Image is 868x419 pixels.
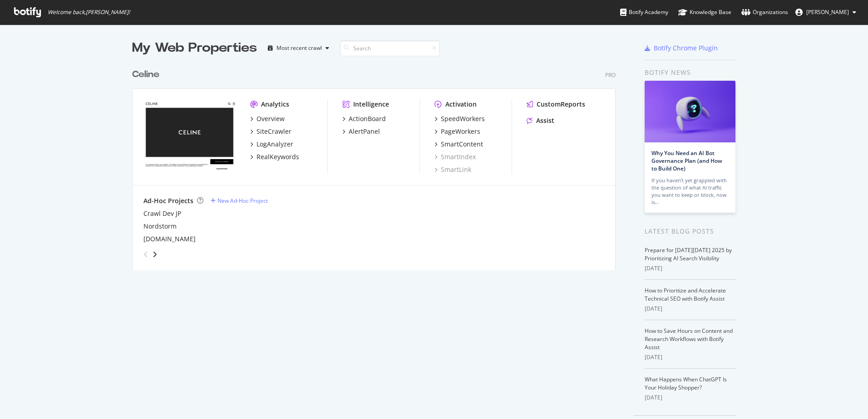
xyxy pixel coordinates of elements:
[441,140,483,149] div: SmartContent
[340,40,440,56] input: Search
[143,209,181,218] a: Crawl Dev JP
[143,234,196,244] a: [DOMAIN_NAME]
[651,177,729,206] div: If you haven’t yet grappled with the question of what AI traffic you want to keep or block, now is…
[349,114,386,123] div: ActionBoard
[250,152,299,161] a: RealKeywords
[143,222,177,231] a: Nordstorm
[645,327,733,351] a: How to Save Hours on Content and Research Workflows with Botify Assist
[256,140,293,149] div: LogAnalyzer
[806,8,849,16] span: Julien Cloet
[645,246,732,262] a: Prepare for [DATE][DATE] 2025 by Prioritizing AI Search Visibility
[434,140,483,149] a: SmartContent
[143,196,193,205] div: Ad-Hoc Projects
[527,116,554,125] a: Assist
[434,165,471,174] a: SmartLink
[645,81,735,142] img: Why You Need an AI Bot Governance Plan (and How to Build One)
[645,68,736,78] div: Botify news
[645,375,727,391] a: What Happens When ChatGPT Is Your Holiday Shopper?
[349,127,380,136] div: AlertPanel
[645,287,726,302] a: How to Prioritize and Accelerate Technical SEO with Botify Assist
[250,140,293,149] a: LogAnalyzer
[605,71,616,79] div: Pro
[645,226,736,236] div: Latest Blog Posts
[441,114,485,123] div: SpeedWorkers
[536,116,554,125] div: Assist
[250,114,285,123] a: Overview
[48,9,130,16] span: Welcome back, [PERSON_NAME] !
[678,8,731,17] div: Knowledge Base
[654,44,718,53] div: Botify Chrome Plugin
[434,152,476,161] a: SmartIndex
[434,127,480,136] a: PageWorkers
[651,149,722,172] a: Why You Need an AI Bot Governance Plan (and How to Build One)
[132,68,159,81] div: Celine
[132,68,163,81] a: Celine
[152,250,158,259] div: angle-right
[434,114,485,123] a: SpeedWorkers
[353,100,389,109] div: Intelligence
[256,114,285,123] div: Overview
[250,127,291,136] a: SiteCrawler
[261,100,289,109] div: Analytics
[620,8,668,17] div: Botify Academy
[140,247,152,262] div: angle-left
[342,114,386,123] a: ActionBoard
[645,305,736,313] div: [DATE]
[132,57,623,270] div: grid
[645,394,736,402] div: [DATE]
[788,5,863,19] button: [PERSON_NAME]
[132,39,257,57] div: My Web Properties
[264,41,333,55] button: Most recent crawl
[256,152,299,161] div: RealKeywords
[741,8,788,17] div: Organizations
[645,353,736,361] div: [DATE]
[211,197,268,205] a: New Ad-Hoc Project
[527,100,585,109] a: CustomReports
[276,45,322,51] div: Most recent crawl
[342,127,380,136] a: AlertPanel
[645,264,736,273] div: [DATE]
[256,127,291,136] div: SiteCrawler
[143,100,236,173] img: celine.com
[445,100,477,109] div: Activation
[645,44,718,53] a: Botify Chrome Plugin
[217,197,268,205] div: New Ad-Hoc Project
[441,127,480,136] div: PageWorkers
[537,100,585,109] div: CustomReports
